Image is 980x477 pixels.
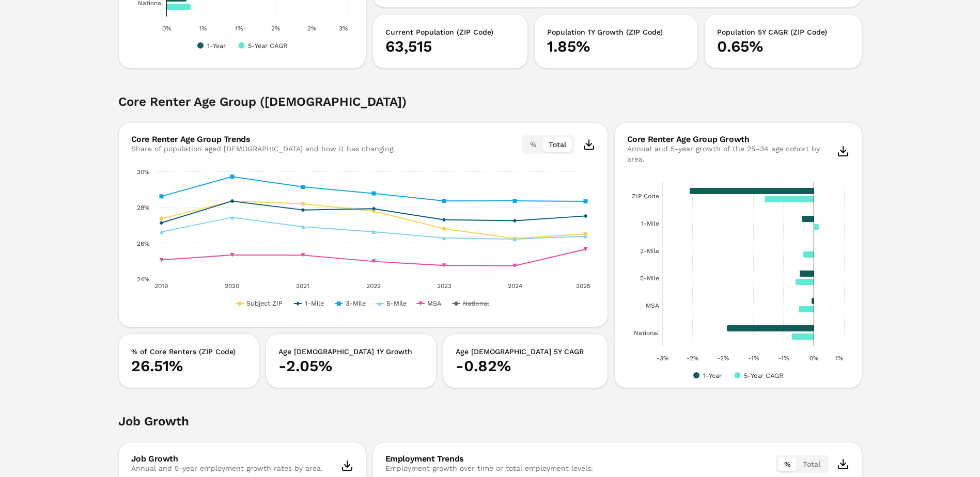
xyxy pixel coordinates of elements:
[371,230,376,234] path: 2022, 26.6285. 5-Mile.
[814,243,814,249] path: 3-Mile, 0.0001. 1-Year.
[717,27,849,37] h3: Population 5Y CAGR (ZIP Code)
[764,196,814,203] path: ZIP Code, -0.008176. 5-Year CAGR.
[137,276,149,283] text: 24%
[634,329,659,337] text: National
[296,282,309,290] text: 2021
[207,42,226,50] text: 1-Year
[442,263,446,267] path: 2023, 24.74. MSA.
[547,27,685,37] h3: Population 1Y Growth (ZIP Code)
[575,282,590,290] text: 2025
[778,457,797,471] button: %
[542,137,572,152] button: Total
[814,224,819,231] path: 1-Mile, 0.000867. 5-Year CAGR.
[632,193,659,200] text: ZIP Code
[512,237,517,241] path: 2024, 26.2169. 5-Mile.
[442,227,446,231] path: 2023, 26.8. Subject ZIP.
[137,168,149,176] text: 30%
[366,282,381,290] text: 2022
[507,282,522,290] text: 2024
[778,355,789,362] text: -1%
[809,355,818,362] text: 0%
[512,219,517,223] path: 2024, 27.2427. 1-Mile.
[512,264,517,268] path: 2024, 24.73. MSA.
[583,247,587,251] path: 2025, 25.65. MSA.
[641,220,659,227] text: 1-Mile
[137,240,149,247] text: 26%
[345,299,365,307] text: 3-Mile
[811,298,814,305] path: MSA, -0.0004. 1-Year.
[137,204,149,211] text: 28%
[159,217,163,221] path: 2019, 27.35. Subject ZIP.
[456,346,595,357] h3: Age [DEMOGRAPHIC_DATA] 5Y CAGR
[437,282,451,290] text: 2023
[798,306,814,313] path: MSA, -0.002568. 5-Year CAGR.
[230,215,234,219] path: 2020, 27.4286. 5-Mile.
[159,174,587,203] g: 3-Mile, line 3 of 6 with 7 data points.
[301,253,305,257] path: 2021, 25.32. MSA.
[131,166,595,311] svg: Interactive chart
[627,177,849,383] svg: Interactive chart
[301,208,305,212] path: 2021, 27.8473. 1-Mile.
[640,247,659,255] text: 3-Mile
[803,251,814,258] path: 3-Mile, -0.001763. 5-Year CAGR.
[371,259,376,263] path: 2022, 24.97. MSA.
[304,299,323,307] text: 1-Mile
[154,282,168,290] text: 2019
[717,37,849,56] p: 0.65%
[835,355,843,362] text: 1%
[131,166,595,311] div: Chart. Highcharts interactive chart.
[118,413,862,442] h2: Job Growth
[764,196,819,340] g: 5-Year CAGR, bar series 2 of 2 with 6 bars.
[162,25,170,32] text: 0%
[427,299,442,307] text: MSA
[442,218,446,222] path: 2023, 27.297. 1-Mile.
[131,455,323,463] div: Job Growth
[799,271,814,277] path: 5-Mile, -0.0024. 1-Year.
[159,230,163,234] path: 2019, 26.6207. 5-Mile.
[656,355,668,362] text: -3%
[744,372,784,379] text: 5-Year CAGR
[235,25,243,32] text: 1%
[689,188,814,332] g: 1-Year, bar series 1 of 2 with 6 bars.
[131,346,247,357] h3: % of Core Renters (ZIP Code)
[717,355,728,362] text: -2%
[386,299,406,307] text: 5-Mile
[748,355,758,362] text: -1%
[524,137,542,152] button: %
[301,225,305,229] path: 2021, 26.9058. 5-Mile.
[271,25,279,32] text: 2%
[371,192,376,196] path: 2022, 28.7697. 3-Mile.
[307,25,316,32] text: 2%
[385,27,516,37] h3: Current Population (ZIP Code)
[726,325,814,332] path: National, -0.0144. 1-Year.
[230,174,234,179] path: 2020, 29.7042. 3-Mile.
[131,357,247,375] p: 26.51%
[791,333,814,340] path: National, -0.003613. 5-Year CAGR.
[797,457,827,471] button: Total
[166,4,191,10] path: National, 0.003393. 5-Year CAGR.
[627,135,837,144] div: Core Renter Age Group Growth
[385,463,593,473] div: Employment growth over time or total employment levels.
[131,463,323,473] div: Annual and 5-year employment growth rates by area.
[248,42,288,50] text: 5-Year CAGR
[689,188,814,195] path: ZIP Code, -0.0205. 1-Year.
[371,206,376,211] path: 2022, 27.9138. 1-Mile.
[198,25,206,32] text: 1%
[583,214,587,218] path: 2025, 27.5084. 1-Mile.
[801,216,814,222] path: 1-Mile, -0.002. 1-Year.
[795,279,814,285] path: 5-Mile, -0.003052. 5-Year CAGR.
[442,236,446,240] path: 2023, 26.2802. 5-Mile.
[246,299,283,307] text: Subject ZIP
[627,144,837,164] div: Annual and 5-year growth of the 25–34 age cohort by area.
[583,234,587,239] path: 2025, 26.3781. 5-Mile.
[131,135,395,144] div: Core Renter Age Group Trends
[687,355,698,362] text: -2%
[301,202,305,206] path: 2021, 28.19. Subject ZIP.
[159,258,163,262] path: 2019, 25.05. MSA.
[640,275,659,282] text: 5-Mile
[339,25,348,32] text: 3%
[456,357,595,375] p: -0.82%
[230,199,234,203] path: 2020, 28.3378. 1-Mile.
[230,253,234,257] path: 2020, 25.33. MSA.
[627,177,849,383] div: Chart. Highcharts interactive chart.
